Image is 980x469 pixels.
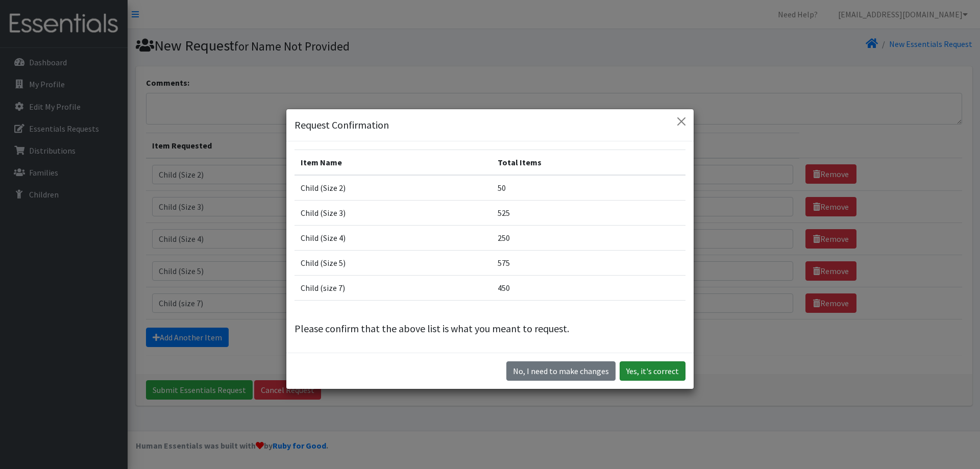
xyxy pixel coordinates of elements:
button: No I need to make changes [506,361,616,381]
th: Item Name [295,150,492,175]
h5: Request Confirmation [295,117,389,133]
th: Total Items [492,150,685,175]
td: Child (Size 2) [295,175,492,201]
td: Child (Size 4) [295,225,492,250]
td: 525 [492,200,685,225]
td: Child (Size 5) [295,250,492,275]
td: Child (size 7) [295,275,492,300]
td: 50 [492,175,685,201]
button: Close [673,113,690,130]
td: 575 [492,250,685,275]
td: 450 [492,275,685,300]
td: Child (Size 3) [295,200,492,225]
p: Please confirm that the above list is what you meant to request. [295,321,685,336]
td: 250 [492,225,685,250]
button: Yes, it's correct [620,361,685,381]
